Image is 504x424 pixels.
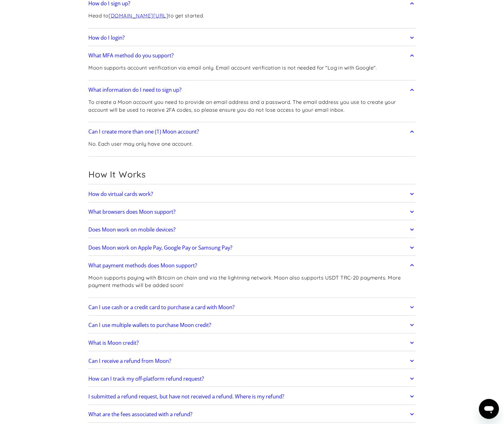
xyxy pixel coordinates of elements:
a: How do virtual cards work? [88,188,416,201]
h2: Does Moon work on Apple Pay, Google Pay or Samsung Pay? [88,245,232,251]
a: Does Moon work on Apple Pay, Google Pay or Samsung Pay? [88,241,416,254]
a: What payment methods does Moon support? [88,259,416,272]
h2: What browsers does Moon support? [88,209,175,215]
h2: What MFA method do you support? [88,52,174,59]
a: What are the fees associated with a refund? [88,408,416,421]
p: Moon supports account verification via email only. Email account verification is not needed for "... [88,64,377,72]
a: Does Moon work on mobile devices? [88,223,416,236]
h2: How do virtual cards work? [88,191,153,197]
p: No. Each user may only have one account. [88,140,193,148]
h2: How It Works [88,169,416,180]
a: Can I create more than one (1) Moon account? [88,125,416,139]
h2: How do I login? [88,35,125,41]
a: How do I login? [88,31,416,44]
a: What browsers does Moon support? [88,205,416,218]
a: Can I receive a refund from Moon? [88,354,416,368]
a: How can I track my off-platform refund request? [88,372,416,385]
a: What is Moon credit? [88,337,416,350]
h2: What payment methods does Moon support? [88,262,197,269]
p: To create a Moon account you need to provide an email address and a password. The email address y... [88,98,416,114]
a: [DOMAIN_NAME][URL] [109,12,169,19]
a: Can I use cash or a credit card to purchase a card with Moon? [88,301,416,314]
h2: How can I track my off-platform refund request? [88,376,204,382]
a: What MFA method do you support? [88,49,416,62]
a: What information do I need to sign up? [88,83,416,96]
h2: Can I create more than one (1) Moon account? [88,129,199,135]
h2: How do I sign up? [88,0,130,7]
h2: I submitted a refund request, but have not received a refund. Where is my refund? [88,393,284,400]
a: Can I use multiple wallets to purchase Moon credit? [88,319,416,332]
h2: What information do I need to sign up? [88,87,181,93]
iframe: Button to launch messaging window [479,399,499,419]
h2: What is Moon credit? [88,340,139,346]
p: Moon supports paying with Bitcoin on chain and via the lightning network. Moon also supports USDT... [88,274,416,289]
p: Head to to get started. [88,12,204,20]
h2: Does Moon work on mobile devices? [88,227,175,233]
h2: What are the fees associated with a refund? [88,411,192,417]
h2: Can I receive a refund from Moon? [88,358,171,364]
h2: Can I use cash or a credit card to purchase a card with Moon? [88,304,235,310]
a: I submitted a refund request, but have not received a refund. Where is my refund? [88,390,416,403]
h2: Can I use multiple wallets to purchase Moon credit? [88,322,211,328]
